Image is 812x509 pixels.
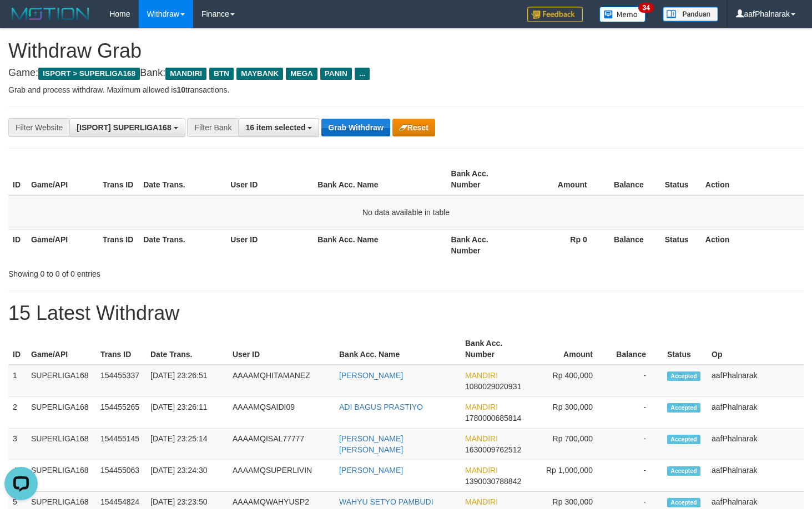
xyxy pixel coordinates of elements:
[8,229,27,261] th: ID
[98,164,139,195] th: Trans ID
[8,68,804,79] h4: Game: Bank:
[707,365,804,397] td: aafPhalnarak
[96,365,146,397] td: 154455337
[96,429,146,460] td: 154455145
[139,229,226,261] th: Date Trans.
[313,229,446,261] th: Bank Acc. Name
[335,333,461,365] th: Bank Acc. Name
[465,434,498,443] span: MANDIRI
[228,397,335,429] td: AAAAMQSAIDI09
[27,397,96,429] td: SUPERLIGA168
[8,164,27,195] th: ID
[321,119,390,136] button: Grab Withdraw
[8,397,27,429] td: 2
[27,229,98,261] th: Game/API
[609,429,663,460] td: -
[667,498,700,507] span: Accepted
[609,365,663,397] td: -
[27,460,96,492] td: SUPERLIGA168
[238,118,319,137] button: 16 item selected
[667,403,700,413] span: Accepted
[146,365,228,397] td: [DATE] 23:26:51
[8,84,804,95] p: Grab and process withdraw. Maximum allowed is transactions.
[8,6,93,22] img: MOTION_logo.png
[707,397,804,429] td: aafPhalnarak
[27,365,96,397] td: SUPERLIGA168
[529,333,609,365] th: Amount
[228,333,335,365] th: User ID
[529,460,609,492] td: Rp 1,000,000
[599,7,646,22] img: Button%20Memo.svg
[96,397,146,429] td: 154455265
[355,68,370,80] span: ...
[667,371,700,381] span: Accepted
[447,164,518,195] th: Bank Acc. Number
[8,333,27,365] th: ID
[8,195,804,230] td: No data available in table
[701,164,804,195] th: Action
[461,333,529,365] th: Bank Acc. Number
[8,429,27,460] td: 3
[139,164,226,195] th: Date Trans.
[339,497,433,506] a: WAHYU SETYO PAMBUDI
[518,164,604,195] th: Amount
[4,4,38,38] button: Open LiveChat chat widget
[228,429,335,460] td: AAAAMQISAL77777
[663,7,718,22] img: panduan.png
[228,365,335,397] td: AAAAMQHITAMANEZ
[69,118,185,137] button: [ISPORT] SUPERLIGA168
[209,68,234,80] span: BTN
[529,429,609,460] td: Rp 700,000
[165,68,206,80] span: MANDIRI
[226,164,313,195] th: User ID
[707,333,804,365] th: Op
[8,118,69,137] div: Filter Website
[392,119,435,136] button: Reset
[609,460,663,492] td: -
[146,460,228,492] td: [DATE] 23:24:30
[701,229,804,261] th: Action
[339,466,403,475] a: [PERSON_NAME]
[320,68,352,80] span: PANIN
[638,3,653,13] span: 34
[228,460,335,492] td: AAAAMQSUPERLIVIN
[27,429,96,460] td: SUPERLIGA168
[27,164,98,195] th: Game/API
[236,68,283,80] span: MAYBANK
[465,403,498,411] span: MANDIRI
[465,477,521,486] span: Copy 1390030788842 to clipboard
[660,164,701,195] th: Status
[187,118,238,137] div: Filter Bank
[465,497,498,506] span: MANDIRI
[465,466,498,475] span: MANDIRI
[98,229,139,261] th: Trans ID
[96,460,146,492] td: 154455063
[529,365,609,397] td: Rp 400,000
[146,429,228,460] td: [DATE] 23:25:14
[339,434,403,454] a: [PERSON_NAME] [PERSON_NAME]
[77,123,171,132] span: [ISPORT] SUPERLIGA168
[27,333,96,365] th: Game/API
[38,68,140,80] span: ISPORT > SUPERLIGA168
[465,371,498,380] span: MANDIRI
[339,371,403,380] a: [PERSON_NAME]
[527,7,583,22] img: Feedback.jpg
[609,397,663,429] td: -
[447,229,518,261] th: Bank Acc. Number
[660,229,701,261] th: Status
[245,123,305,132] span: 16 item selected
[667,466,700,476] span: Accepted
[339,403,423,411] a: ADI BAGUS PRASTIYO
[707,460,804,492] td: aafPhalnarak
[8,264,330,279] div: Showing 0 to 0 of 0 entries
[226,229,313,261] th: User ID
[667,435,700,444] span: Accepted
[707,429,804,460] td: aafPhalnarak
[529,397,609,429] td: Rp 300,000
[313,164,446,195] th: Bank Acc. Name
[146,397,228,429] td: [DATE] 23:26:11
[8,40,804,62] h1: Withdraw Grab
[465,382,521,391] span: Copy 1080029020931 to clipboard
[518,229,604,261] th: Rp 0
[146,333,228,365] th: Date Trans.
